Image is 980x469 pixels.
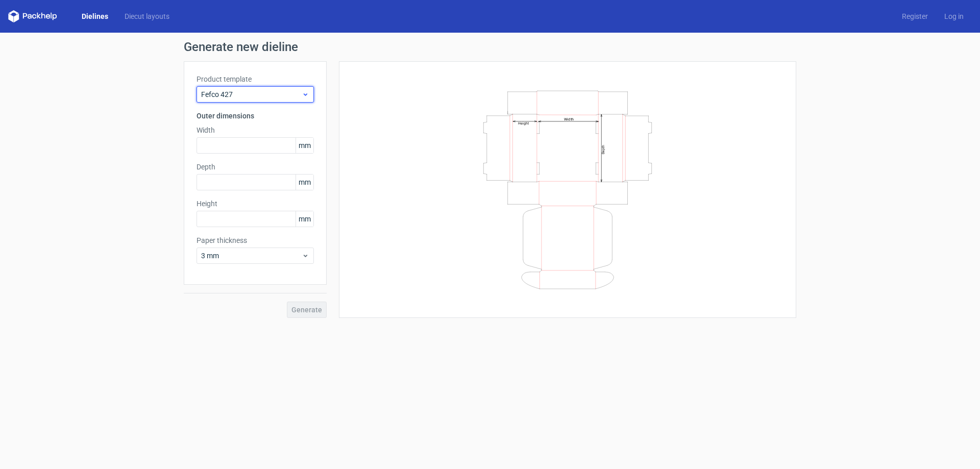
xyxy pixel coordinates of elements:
[197,235,314,245] label: Paper thickness
[116,11,178,21] a: Diecut layouts
[201,89,302,100] span: Fefco 427
[197,74,314,84] label: Product template
[197,162,314,172] label: Depth
[518,121,529,125] text: Height
[601,144,605,154] text: Depth
[296,138,313,153] span: mm
[894,11,936,21] a: Register
[73,11,116,21] a: Dielines
[197,199,314,209] label: Height
[936,11,972,21] a: Log in
[184,41,796,53] h1: Generate new dieline
[296,211,313,227] span: mm
[197,125,314,135] label: Width
[197,111,314,121] h3: Outer dimensions
[201,251,302,261] span: 3 mm
[296,175,313,190] span: mm
[564,116,574,121] text: Width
